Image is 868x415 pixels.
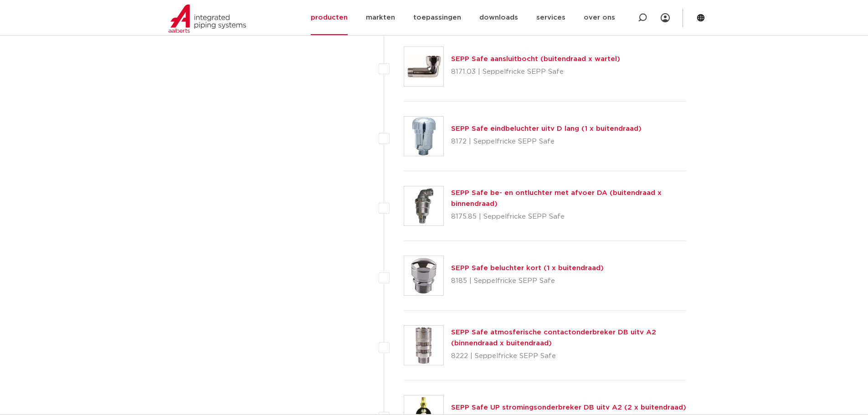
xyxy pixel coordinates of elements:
a: SEPP Safe beluchter kort (1 x buitendraad) [451,265,604,272]
img: Thumbnail for SEPP Safe aansluitbocht (buitendraad x wartel) [404,47,443,86]
a: SEPP Safe UP stromingsonderbreker DB uitv A2 (2 x buitendraad) [451,404,686,411]
p: 8172 | Seppelfricke SEPP Safe [451,134,642,149]
img: Thumbnail for SEPP Safe atmosferische contactonderbreker DB uitv A2 (binnendraad x buitendraad) [404,326,443,365]
a: SEPP Safe eindbeluchter uitv D lang (1 x buitendraad) [451,125,642,132]
img: Thumbnail for SEPP Safe be- en ontluchter met afvoer DA (buitendraad x binnendraad) [404,186,443,225]
p: 8175.85 | Seppelfricke SEPP Safe [451,210,687,224]
p: 8185 | Seppelfricke SEPP Safe [451,274,604,288]
a: SEPP Safe aansluitbocht (buitendraad x wartel) [451,56,620,62]
a: SEPP Safe be- en ontluchter met afvoer DA (buitendraad x binnendraad) [451,190,662,207]
p: 8222 | Seppelfricke SEPP Safe [451,349,687,364]
img: Thumbnail for SEPP Safe beluchter kort (1 x buitendraad) [404,256,443,295]
a: SEPP Safe atmosferische contactonderbreker DB uitv A2 (binnendraad x buitendraad) [451,329,656,347]
img: Thumbnail for SEPP Safe eindbeluchter uitv D lang (1 x buitendraad) [404,117,443,156]
p: 8171.03 | Seppelfricke SEPP Safe [451,65,620,79]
